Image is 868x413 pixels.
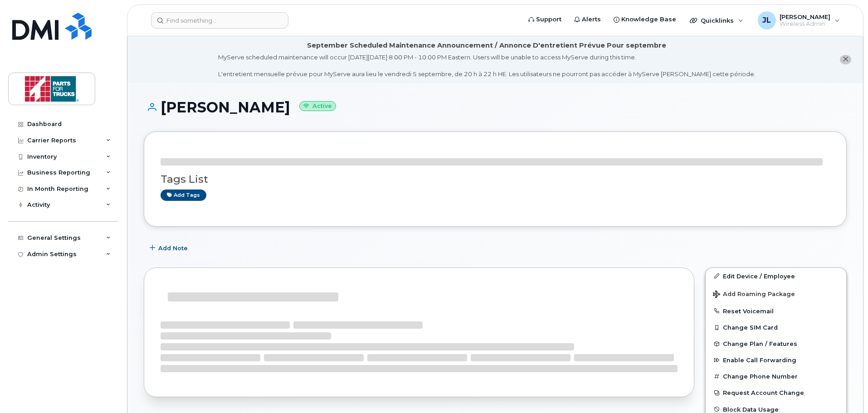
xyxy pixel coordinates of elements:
[144,240,195,257] button: Add Note
[706,384,846,401] button: Request Account Change
[713,291,795,299] span: Add Roaming Package
[706,284,846,303] button: Add Roaming Package
[299,101,336,112] small: Active
[161,174,830,185] h3: Tags List
[706,368,846,384] button: Change Phone Number
[161,189,206,201] a: Add tags
[706,319,846,335] button: Change SIM Card
[840,55,851,64] button: close notification
[723,357,796,364] span: Enable Call Forwarding
[158,244,188,253] span: Add Note
[144,99,847,115] h1: [PERSON_NAME]
[706,268,846,284] a: Edit Device / Employee
[723,340,797,347] span: Change Plan / Features
[706,352,846,368] button: Enable Call Forwarding
[706,303,846,319] button: Reset Voicemail
[307,41,666,50] div: September Scheduled Maintenance Announcement / Annonce D'entretient Prévue Pour septembre
[218,53,756,78] div: MyServe scheduled maintenance will occur [DATE][DATE] 8:00 PM - 10:00 PM Eastern. Users will be u...
[706,335,846,352] button: Change Plan / Features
